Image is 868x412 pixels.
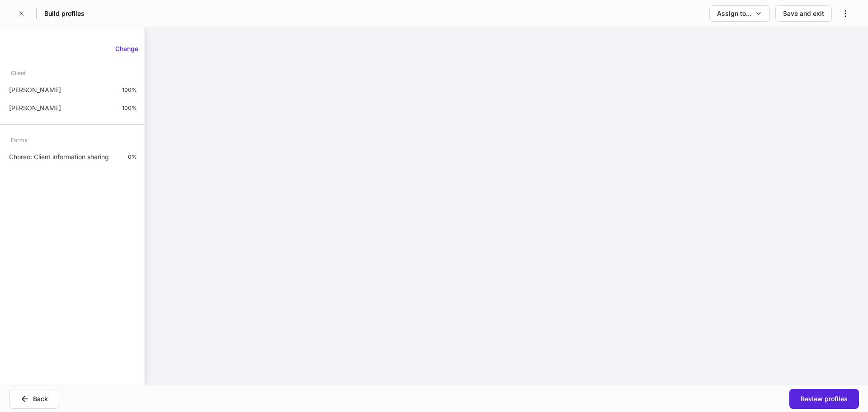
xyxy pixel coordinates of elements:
div: Back [33,394,48,403]
p: 100% [122,86,137,94]
div: Save and exit [783,9,824,18]
button: Change [109,42,144,56]
div: Assign to... [717,9,751,18]
div: Client [11,65,26,81]
h5: Build profiles [44,9,85,18]
p: 100% [122,104,137,112]
div: Review profiles [801,394,848,403]
div: Change [115,44,138,53]
div: Forms [11,132,27,148]
p: 0% [128,153,137,161]
button: Save and exit [775,5,832,22]
p: [PERSON_NAME] [9,85,61,95]
p: Choreo: Client information sharing [9,152,109,161]
button: Back [9,389,59,409]
button: Review profiles [789,389,859,409]
button: Assign to... [709,5,770,22]
p: [PERSON_NAME] [9,104,61,113]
